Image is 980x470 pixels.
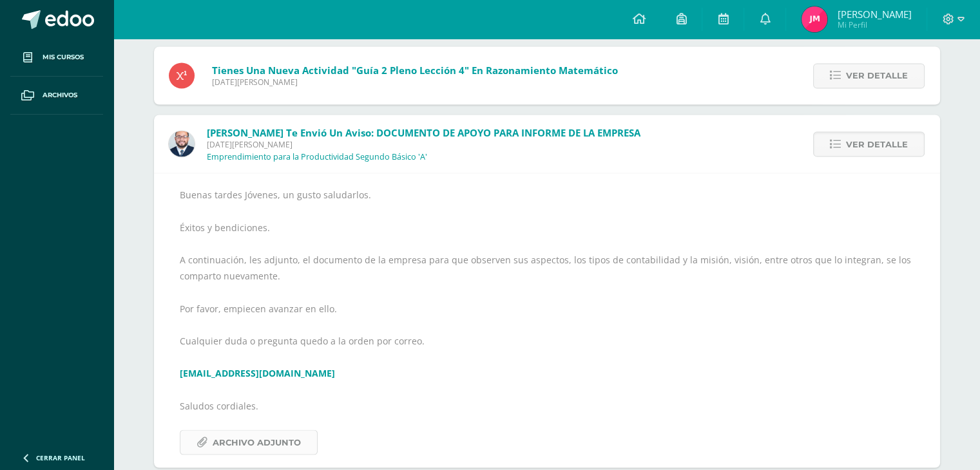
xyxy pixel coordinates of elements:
span: Tienes una nueva actividad "Guía 2 Pleno Lección 4" En Razonamiento Matemático [212,64,618,77]
a: Mis cursos [10,39,103,77]
span: Ver detalle [846,64,908,88]
div: Buenas tardes Jóvenes, un gusto saludarlos. Éxitos y bendiciones. A continuación, les adjunto, el... [180,186,914,455]
span: [DATE][PERSON_NAME] [207,138,640,149]
span: Cerrar panel [36,453,85,462]
span: [PERSON_NAME] [837,8,911,21]
img: 6858e211fb986c9fe9688e4a84769b91.png [802,6,827,32]
p: Emprendimiento para la Productividad Segundo Básico 'A' [207,151,427,162]
span: Ver detalle [846,132,908,156]
span: Archivos [43,90,77,100]
span: Mi Perfil [837,19,911,30]
span: [DATE][PERSON_NAME] [212,77,618,88]
a: Archivos [10,77,103,115]
span: Archivo Adjunto [213,430,301,454]
span: [PERSON_NAME] te envió un aviso: DOCUMENTO DE APOYO PARA INFORME DE LA EMPRESA [207,126,640,138]
a: [EMAIL_ADDRESS][DOMAIN_NAME] [180,366,335,379]
a: Archivo Adjunto [180,429,318,455]
span: Mis cursos [43,52,84,62]
img: eaa624bfc361f5d4e8a554d75d1a3cf6.png [169,131,195,156]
